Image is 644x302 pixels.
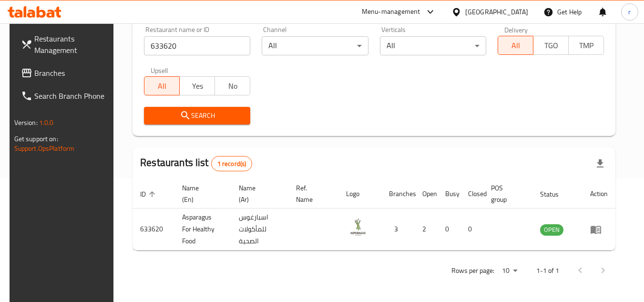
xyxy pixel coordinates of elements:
[219,79,246,93] span: No
[590,224,608,235] div: Menu
[451,265,494,277] p: Rows per page:
[380,36,486,55] div: All
[14,133,58,145] span: Get support on:
[381,179,415,208] th: Branches
[133,208,174,250] td: 633620
[151,67,168,73] label: Upsell
[568,36,604,55] button: TMP
[140,156,252,171] h2: Restaurants list
[415,208,438,250] td: 2
[536,265,559,277] p: 1-1 of 1
[338,179,381,208] th: Logo
[14,116,38,129] span: Version:
[540,188,571,200] span: Status
[460,208,483,250] td: 0
[179,76,215,95] button: Yes
[533,36,569,55] button: TGO
[262,36,368,55] div: All
[540,224,563,236] div: OPEN
[438,208,460,250] td: 0
[502,39,530,52] span: All
[498,264,521,278] div: Rows per page:
[296,182,327,205] span: Ref. Name
[34,67,110,79] span: Branches
[415,179,438,208] th: Open
[628,7,631,17] span: r
[572,39,600,52] span: TMP
[182,182,220,205] span: Name (En)
[14,142,75,155] a: Support.OpsPlatform
[438,179,460,208] th: Busy
[589,152,612,175] div: Export file
[212,159,252,168] span: 1 record(s)
[460,179,483,208] th: Closed
[140,188,158,200] span: ID
[498,36,533,55] button: All
[13,62,117,84] a: Branches
[34,33,110,56] span: Restaurants Management
[133,179,615,250] table: enhanced table
[13,84,117,107] a: Search Branch Phone
[239,182,277,205] span: Name (Ar)
[540,224,563,235] span: OPEN
[491,182,521,205] span: POS group
[465,7,528,17] div: [GEOGRAPHIC_DATA]
[152,110,243,122] span: Search
[148,79,176,93] span: All
[174,208,231,250] td: Asparagus For Healthy Food
[144,107,250,125] button: Search
[537,39,565,52] span: TGO
[381,208,415,250] td: 3
[34,90,110,102] span: Search Branch Phone
[39,116,54,129] span: 1.0.0
[215,76,250,95] button: No
[184,79,211,93] span: Yes
[583,179,615,208] th: Action
[144,76,180,95] button: All
[362,6,420,18] div: Menu-management
[504,26,528,33] label: Delivery
[346,216,370,240] img: Asparagus For Healthy Food
[144,36,250,55] input: Search for restaurant name or ID..
[231,208,288,250] td: اسبارغوس للمأكولات الصحية
[211,156,253,171] div: Total records count
[13,27,117,62] a: Restaurants Management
